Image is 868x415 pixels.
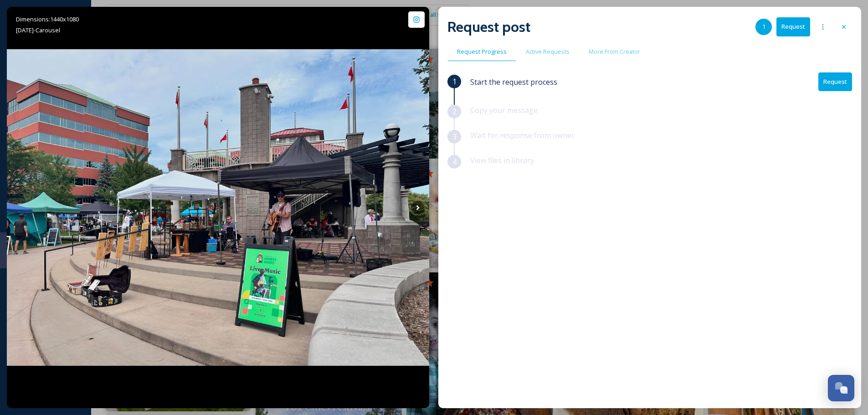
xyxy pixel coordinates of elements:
[452,106,457,117] span: 2
[16,26,60,34] span: [DATE] - Carousel
[762,22,765,31] span: 1
[818,72,852,91] button: Request
[776,17,810,36] button: Request
[7,49,429,366] img: Neenah…you rocked my world again! What a great morning on Saturday (felt a little off, but gettin...
[457,47,507,56] span: Request Progress
[452,131,457,142] span: 3
[452,76,457,87] span: 1
[470,155,534,165] span: View files in library
[452,156,457,167] span: 4
[447,16,530,38] h2: Request post
[470,77,557,87] span: Start the request process
[828,375,854,401] button: Open Chat
[589,47,640,56] span: More From Creator
[526,47,570,56] span: Active Requests
[16,15,79,23] span: Dimensions: 1440 x 1080
[470,105,538,115] span: Copy your message
[470,130,575,140] span: Wait for response from owner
